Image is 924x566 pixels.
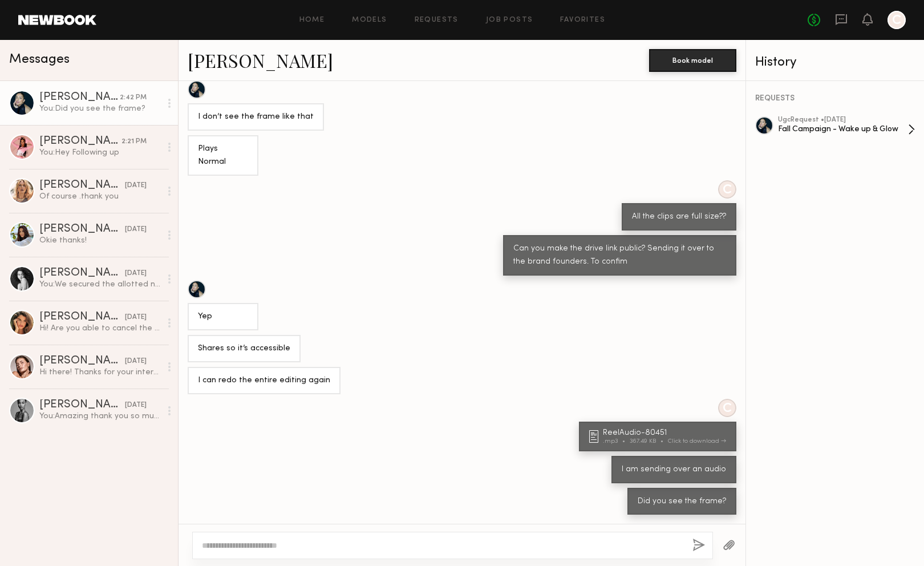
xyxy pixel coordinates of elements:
[121,136,147,147] div: 2:21 PM
[39,224,125,235] div: [PERSON_NAME]
[632,211,726,224] div: All the clips are full size??
[39,147,161,158] div: You: Hey Following up
[39,92,120,103] div: [PERSON_NAME]
[39,312,125,323] div: [PERSON_NAME]
[603,438,630,444] div: .mp3
[589,429,730,444] a: ReelAudio-80451.mp3367.49 KBClick to download
[39,235,161,246] div: Okie thanks!
[125,356,147,367] div: [DATE]
[39,367,161,378] div: Hi there! Thanks for your interest :) Is there any flexibility in the budget? Typically for an ed...
[39,279,161,290] div: You: We secured the allotted number of partnerships. I will reach out if we need additional conte...
[630,438,668,444] div: 367.49 KB
[638,495,726,508] div: Did you see the frame?
[415,17,459,24] a: Requests
[513,242,726,269] div: Can you make the drive link public? Sending it over to the brand founders. To confim
[352,17,387,24] a: Models
[198,342,290,355] div: Shares so it’s accessible
[198,143,248,169] div: Plays Normal
[125,312,147,323] div: [DATE]
[125,224,147,235] div: [DATE]
[120,92,147,103] div: 2:42 PM
[198,111,314,124] div: I don’t see the frame like that
[299,17,325,24] a: Home
[778,124,908,135] div: Fall Campaign - Wake up & Glow
[39,103,161,114] div: You: Did you see the frame?
[188,48,333,72] a: [PERSON_NAME]
[39,180,125,191] div: [PERSON_NAME]
[125,400,147,411] div: [DATE]
[125,180,147,191] div: [DATE]
[198,310,248,324] div: Yep
[9,53,70,66] span: Messages
[622,463,726,476] div: I am sending over an audio
[39,399,125,411] div: [PERSON_NAME]
[39,268,125,279] div: [PERSON_NAME]
[39,323,161,334] div: Hi! Are you able to cancel the job please? Just want to make sure you don’t send products my way....
[603,429,730,437] div: ReelAudio-80451
[887,11,906,29] a: C
[649,55,736,64] a: Book model
[39,191,161,202] div: Of course .thank you
[778,116,908,124] div: ugc Request • [DATE]
[39,411,161,422] div: You: Amazing thank you so much [PERSON_NAME]
[39,355,125,367] div: [PERSON_NAME]
[778,116,915,143] a: ugcRequest •[DATE]Fall Campaign - Wake up & Glow
[649,49,736,72] button: Book model
[755,95,915,103] div: REQUESTS
[125,268,147,279] div: [DATE]
[198,374,330,387] div: I can redo the entire editing again
[39,136,121,147] div: [PERSON_NAME]
[755,56,915,69] div: History
[668,438,726,444] div: Click to download
[486,17,533,24] a: Job Posts
[560,17,605,24] a: Favorites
